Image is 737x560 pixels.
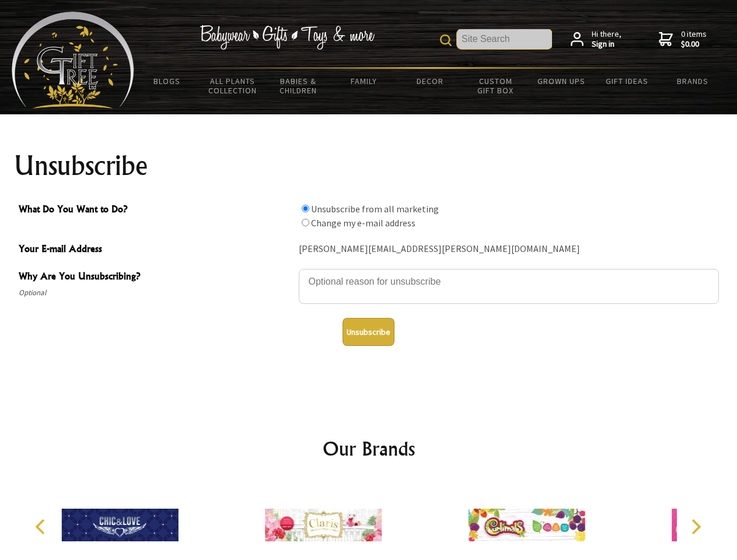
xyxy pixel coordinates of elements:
[594,69,660,93] a: Gift Ideas
[331,69,397,93] a: Family
[19,202,293,219] span: What Do You Want to Do?
[681,29,707,50] span: 0 items
[200,69,266,103] a: All Plants Collection
[592,39,621,50] strong: Sign in
[299,269,719,304] textarea: Why Are You Unsubscribing?
[571,29,621,50] a: Hi there,Sign in
[343,318,394,346] button: Unsubscribe
[592,29,621,50] span: Hi there,
[299,240,719,258] div: [PERSON_NAME][EMAIL_ADDRESS][PERSON_NAME][DOMAIN_NAME]
[23,435,714,463] h2: Our Brands
[14,152,724,180] h1: Unsubscribe
[19,269,293,286] span: Why Are You Unsubscribing?
[302,205,309,212] input: What Do You Want to Do?
[683,514,708,540] button: Next
[266,69,331,103] a: Babies & Children
[311,217,415,229] label: Change my e-mail address
[659,29,707,50] a: 0 items$0.00
[528,69,594,93] a: Grown Ups
[19,286,293,300] span: Optional
[457,29,552,49] input: Site Search
[440,34,452,46] img: product search
[302,219,309,226] input: What Do You Want to Do?
[463,69,529,103] a: Custom Gift Box
[29,514,55,540] button: Previous
[311,203,439,215] label: Unsubscribe from all marketing
[200,25,375,50] img: Babywear - Gifts - Toys & more
[397,69,463,93] a: Decor
[660,69,726,93] a: Brands
[681,39,707,50] strong: $0.00
[134,69,200,93] a: BLOGS
[12,12,134,108] img: Babyware - Gifts - Toys and more...
[19,242,293,258] span: Your E-mail Address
